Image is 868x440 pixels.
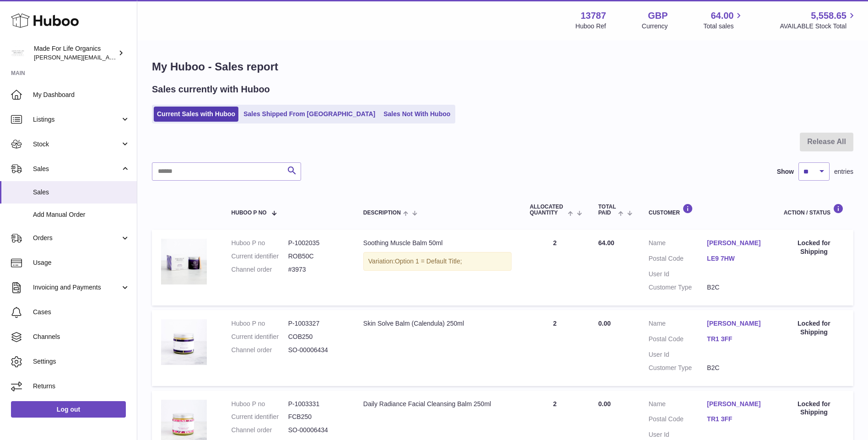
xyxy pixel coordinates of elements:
h1: My Huboo - Sales report [152,59,853,74]
dt: Huboo P no [232,319,288,328]
a: LE9 7HW [707,254,766,263]
dd: #3973 [288,265,345,274]
span: AVAILABLE Stock Total [780,22,857,31]
div: Action / Status [784,204,844,216]
span: Invoicing and Payments [33,283,120,292]
span: Stock [33,140,120,149]
div: Skin Solve Balm (Calendula) 250ml [363,319,512,328]
div: Locked for Shipping [784,319,844,337]
span: 0.00 [598,320,610,327]
a: [PERSON_NAME] [707,239,766,247]
dd: SO-00006434 [288,346,345,354]
div: Locked for Shipping [784,400,844,417]
span: Option 1 = Default Title; [395,258,462,265]
dt: Postal Code [648,254,707,265]
td: 2 [521,310,589,386]
span: Total sales [703,22,744,31]
span: Returns [33,382,130,391]
span: [PERSON_NAME][EMAIL_ADDRESS][PERSON_NAME][DOMAIN_NAME] [34,54,232,61]
span: Add Manual Order [33,210,130,219]
a: [PERSON_NAME] [707,319,766,328]
dd: FCB250 [288,413,345,421]
span: ALLOCATED Quantity [530,204,566,216]
span: My Dashboard [33,91,130,99]
dt: Name [648,319,707,330]
div: Made For Life Organics [34,44,116,62]
span: Channels [33,333,130,341]
dt: Postal Code [648,335,707,346]
a: Current Sales with Huboo [154,107,238,122]
td: 2 [521,230,589,306]
dt: Name [648,400,707,411]
span: 64.00 [598,239,614,247]
dd: COB250 [288,333,345,341]
strong: 13787 [581,10,606,22]
dd: P-1003331 [288,400,345,408]
dt: Current identifier [232,413,288,421]
div: Soothing Muscle Balm 50ml [363,239,512,247]
span: 64.00 [711,10,733,22]
dd: P-1002035 [288,239,345,247]
img: soothing-muscle-balm-50ml-rob50c-1.jpg [161,239,207,284]
a: TR1 3FF [707,415,766,424]
a: Sales Shipped From [GEOGRAPHIC_DATA] [240,107,378,122]
label: Show [777,167,794,176]
dd: SO-00006434 [288,426,345,435]
dt: User Id [648,430,707,439]
a: Sales Not With Huboo [380,107,453,122]
span: Sales [33,165,120,173]
span: Orders [33,234,120,242]
a: 5,558.65 AVAILABLE Stock Total [780,10,857,31]
dt: Customer Type [648,364,707,372]
a: 64.00 Total sales [703,10,744,31]
span: entries [834,167,853,176]
strong: GBP [648,10,668,22]
img: geoff.winwood@madeforlifeorganics.com [11,46,25,60]
span: 5,558.65 [811,10,846,22]
span: Description [363,210,401,216]
span: Huboo P no [232,210,267,216]
dt: Channel order [232,265,288,274]
a: Log out [11,401,126,418]
dt: Postal Code [648,415,707,426]
span: Listings [33,115,120,124]
dd: ROB50C [288,252,345,261]
dt: Customer Type [648,283,707,292]
a: [PERSON_NAME] [707,400,766,408]
span: 0.00 [598,400,610,408]
div: Locked for Shipping [784,239,844,256]
dd: B2C [707,364,766,372]
div: Variation: [363,252,512,271]
span: Sales [33,188,130,197]
div: Daily Radiance Facial Cleansing Balm 250ml [363,400,512,408]
img: 137871728052835.jpg [161,319,207,365]
a: TR1 3FF [707,335,766,343]
dd: B2C [707,283,766,292]
dt: Huboo P no [232,400,288,408]
dt: User Id [648,270,707,279]
dt: Channel order [232,426,288,435]
dt: Channel order [232,346,288,354]
span: Cases [33,308,130,317]
div: Huboo Ref [576,22,606,31]
dt: Current identifier [232,252,288,261]
span: Settings [33,357,130,366]
h2: Sales currently with Huboo [152,83,270,96]
dd: P-1003327 [288,319,345,328]
span: Usage [33,258,130,267]
div: Currency [642,22,668,31]
dt: Huboo P no [232,239,288,247]
dt: User Id [648,350,707,359]
dt: Name [648,239,707,250]
div: Customer [648,204,765,216]
dt: Current identifier [232,333,288,341]
span: Total paid [598,204,616,216]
